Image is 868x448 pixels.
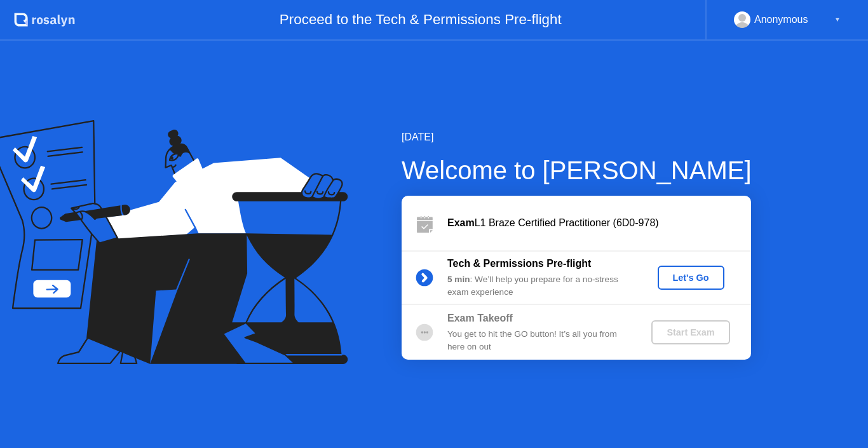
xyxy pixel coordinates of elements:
[447,258,591,269] b: Tech & Permissions Pre-flight
[754,11,808,28] div: Anonymous
[447,328,630,354] div: You get to hit the GO button! It’s all you from here on out
[656,327,724,337] div: Start Exam
[663,273,719,283] div: Let's Go
[651,320,729,344] button: Start Exam
[447,215,751,231] div: L1 Braze Certified Practitioner (6D0-978)
[834,11,841,28] div: ▼
[658,266,724,290] button: Let's Go
[447,313,513,323] b: Exam Takeoff
[447,273,630,299] div: : We’ll help you prepare for a no-stress exam experience
[447,275,470,284] b: 5 min
[402,130,752,145] div: [DATE]
[447,217,475,228] b: Exam
[402,151,752,189] div: Welcome to [PERSON_NAME]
